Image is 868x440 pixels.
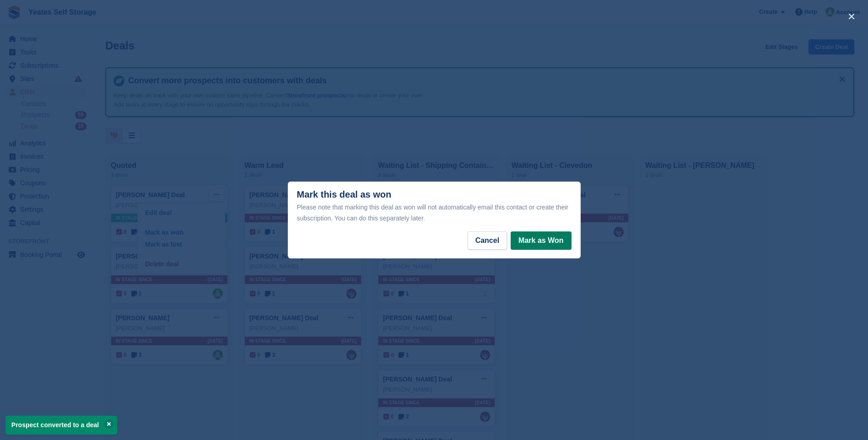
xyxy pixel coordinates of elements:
p: Prospect converted to a deal [5,416,117,435]
div: Mark this deal as won [297,189,571,224]
button: Cancel [468,231,507,250]
button: close [844,9,859,24]
button: Mark as Won [511,231,571,250]
div: Please note that marking this deal as won will not automatically email this contact or create the... [297,202,571,224]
